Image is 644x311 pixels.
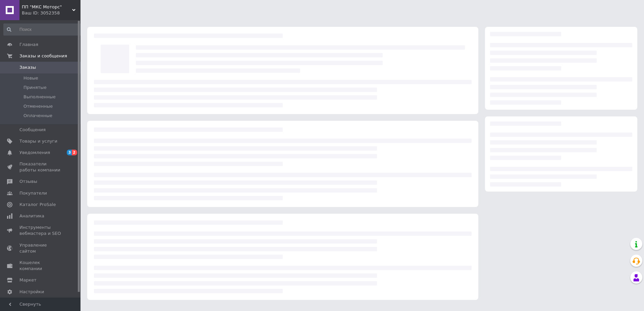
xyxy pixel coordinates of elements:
[19,150,50,156] span: Уведомления
[19,289,44,295] span: Настройки
[19,64,36,70] span: Заказы
[19,138,57,144] span: Товары и услуги
[19,127,46,133] span: Сообщения
[19,242,62,254] span: Управление сайтом
[19,178,37,185] span: Отзывы
[19,260,62,272] span: Кошелек компании
[19,202,56,208] span: Каталог ProSale
[3,23,83,36] input: Поиск
[67,150,72,155] span: 3
[19,277,37,283] span: Маркет
[19,224,62,237] span: Инструменты вебмастера и SEO
[22,10,80,16] div: Ваш ID: 3052358
[22,4,72,10] span: ПП "МКС Моторс"
[19,42,38,48] span: Главная
[19,190,47,196] span: Покупатели
[23,85,47,91] span: Принятые
[23,94,56,100] span: Выполненные
[19,161,62,173] span: Показатели работы компании
[23,113,52,119] span: Оплаченные
[23,103,53,109] span: Отмененные
[19,213,44,219] span: Аналитика
[72,150,77,155] span: 2
[23,75,38,81] span: Новые
[19,53,67,59] span: Заказы и сообщения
